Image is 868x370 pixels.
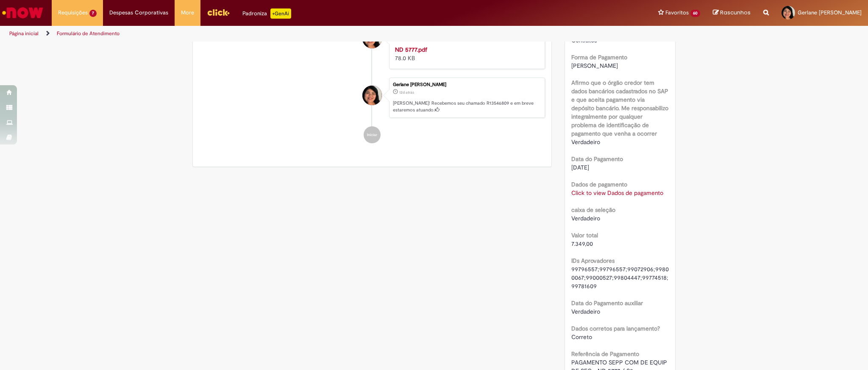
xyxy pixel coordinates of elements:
span: Correto [571,333,592,341]
b: Afirmo que o órgão credor tem dados bancários cadastrados no SAP e que aceita pagamento via depós... [571,79,668,137]
b: Valor total [571,231,598,239]
span: Gerlane [PERSON_NAME] [798,9,862,16]
span: Verdadeiro [571,308,600,315]
li: Gerlane Raimundo Da Silva [199,78,545,118]
a: Click to view Dados de pagamento [571,189,663,197]
b: IDs Aprovadores [571,257,615,264]
div: Gerlane Raimundo Da Silva [362,86,382,105]
span: Verdadeiro [571,138,600,146]
b: Data do Pagamento auxiliar [571,299,643,307]
time: 18/09/2025 11:50:05 [399,90,414,95]
p: +GenAi [270,8,291,19]
span: 12d atrás [399,90,414,95]
a: Página inicial [9,30,39,37]
span: 7.349,00 [571,240,593,248]
b: caixa de seleção [571,206,615,214]
div: Gerlane [PERSON_NAME] [393,82,540,87]
b: Data do Pagamento [571,155,623,163]
b: Dados corretos para lançamento? [571,325,660,332]
span: Favoritos [665,8,689,17]
a: Formulário de Atendimento [57,30,120,37]
a: ND 5777.pdf [395,46,427,53]
span: Rascunhos [720,8,751,17]
b: Dados de pagamento [571,181,627,188]
a: Rascunhos [713,9,751,17]
div: Padroniza [242,8,291,19]
img: click_logo_yellow_360x200.png [207,6,230,19]
span: 7 [89,10,97,17]
span: 60 [690,10,700,17]
ul: Trilhas de página [6,26,572,42]
p: [PERSON_NAME]! Recebemos seu chamado R13546809 e em breve estaremos atuando. [393,100,540,113]
img: ServiceNow [1,4,45,21]
span: 99796557;99796557;99072906;99800067;99000527;99804447;99774518;99781609 [571,265,669,290]
b: Referência de Pagamento [571,350,639,358]
b: Forma de Pagamento [571,53,627,61]
span: More [181,8,194,17]
span: Contratos [571,36,597,44]
span: Requisições [58,8,88,17]
span: [DATE] [571,164,589,171]
span: Verdadeiro [571,214,600,222]
div: 78.0 KB [395,45,536,62]
span: [PERSON_NAME] [571,62,618,70]
span: Despesas Corporativas [109,8,168,17]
